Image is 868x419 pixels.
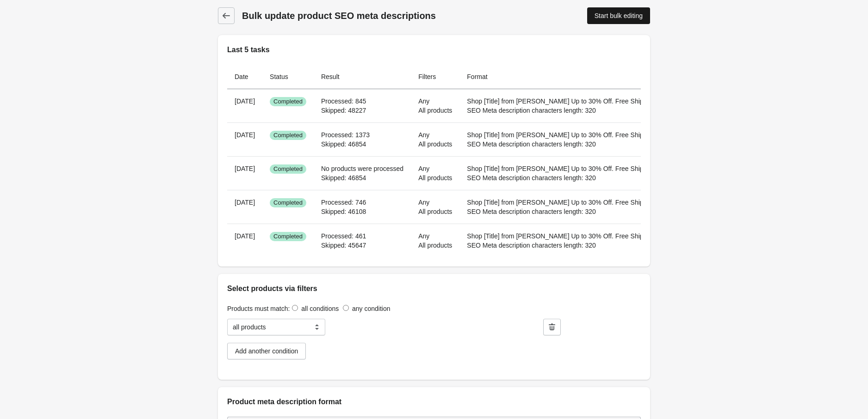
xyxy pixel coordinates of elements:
[270,232,306,241] span: Completed
[459,65,727,89] th: Format
[227,304,641,313] div: Products must match:
[459,224,727,257] td: Shop [Title] from [PERSON_NAME] Up to 30% Off. Free Shipping $69+ & 30 day return. SEO Meta descr...
[314,122,411,156] td: Processed: 1373 Skipped: 46854
[262,65,314,89] th: Status
[587,7,650,24] a: Start bulk editing
[352,305,391,312] label: any condition
[227,89,262,122] th: [DATE]
[301,305,339,312] label: all conditions
[411,156,459,190] td: Any All products
[270,131,306,140] span: Completed
[314,190,411,224] td: Processed: 746 Skipped: 46108
[411,224,459,257] td: Any All products
[270,198,306,207] span: Completed
[459,190,727,224] td: Shop [Title] from [PERSON_NAME] Up to 30% Off. Free Shipping $69+ & 30 day return. SEO Meta descr...
[227,65,262,89] th: Date
[227,122,262,156] th: [DATE]
[270,164,306,174] span: Completed
[595,12,643,19] div: Start bulk editing
[459,156,727,190] td: Shop [Title] from [PERSON_NAME] Up to 30% Off. Free Shipping $69+ & 30 day return. SEO Meta descr...
[270,97,306,106] span: Completed
[411,89,459,122] td: Any All products
[235,347,298,355] div: Add another condition
[314,156,411,190] td: No products were processed Skipped: 46854
[411,65,459,89] th: Filters
[242,9,504,22] h1: Bulk update product SEO meta descriptions
[227,396,641,407] h2: Product meta description format
[314,224,411,257] td: Processed: 461 Skipped: 45647
[459,89,727,122] td: Shop [Title] from [PERSON_NAME] Up to 30% Off. Free Shipping $69+ & 30 day return. SEO Meta descr...
[227,343,306,359] button: Add another condition
[227,283,641,294] h2: Select products via filters
[227,190,262,224] th: [DATE]
[227,224,262,257] th: [DATE]
[411,190,459,224] td: Any All products
[411,122,459,156] td: Any All products
[227,44,641,55] h2: Last 5 tasks
[227,156,262,190] th: [DATE]
[314,89,411,122] td: Processed: 845 Skipped: 48227
[314,65,411,89] th: Result
[459,122,727,156] td: Shop [Title] from [PERSON_NAME] Up to 30% Off. Free Shipping $69+ & 30 day return. SEO Meta descr...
